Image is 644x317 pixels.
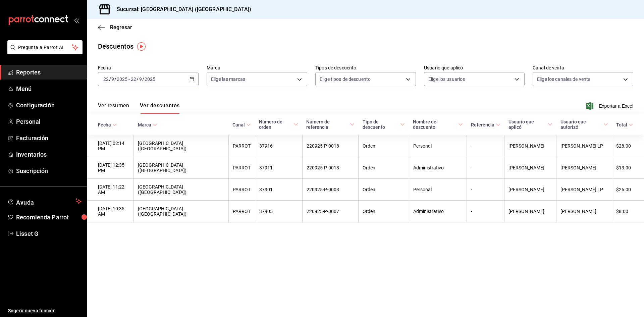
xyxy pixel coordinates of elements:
[467,179,504,201] th: -
[7,40,83,54] button: Pregunta a Parrot AI
[114,76,116,82] span: /
[130,76,137,82] input: --
[556,201,612,222] th: [PERSON_NAME]
[134,179,228,201] th: [GEOGRAPHIC_DATA] ([GEOGRAPHIC_DATA])
[424,65,525,70] label: Usuario que aplicó
[587,102,633,110] button: Exportar a Excel
[16,213,82,222] span: Recomienda Parrot
[138,122,157,127] span: Marca
[16,166,82,175] span: Suscripción
[98,65,199,70] label: Fecha
[537,76,591,83] span: Elige los canales de venta
[228,157,255,179] th: PARROT
[87,157,134,179] th: [DATE] 12:35 PM
[16,229,82,238] span: Lisset G
[471,122,500,127] span: Referencia
[363,119,405,130] span: Tipo de descuento
[109,76,111,82] span: /
[232,122,251,127] span: Canal
[16,197,73,205] span: Ayuda
[409,135,467,157] th: Personal
[315,65,416,70] label: Tipos de descuento
[111,76,114,82] input: --
[556,179,612,201] th: [PERSON_NAME] LP
[116,76,128,82] input: ----
[255,201,302,222] th: 37905
[134,201,228,222] th: [GEOGRAPHIC_DATA] ([GEOGRAPHIC_DATA])
[16,68,82,77] span: Reportes
[359,157,409,179] th: Orden
[504,179,556,201] th: [PERSON_NAME]
[103,76,109,82] input: --
[533,65,633,70] label: Canal de venta
[18,44,72,51] span: Pregunta a Parrot AI
[616,122,633,127] span: Total
[142,76,144,82] span: /
[16,84,82,93] span: Menú
[556,135,612,157] th: [PERSON_NAME] LP
[302,201,358,222] th: 220925-P-0007
[302,135,358,157] th: 220925-P-0018
[556,157,612,179] th: [PERSON_NAME]
[228,135,255,157] th: PARROT
[359,135,409,157] th: Orden
[413,119,463,130] span: Nombre del descuento
[128,76,130,82] span: -
[98,122,117,127] span: Fecha
[467,157,504,179] th: -
[504,201,556,222] th: [PERSON_NAME]
[5,49,83,56] a: Pregunta a Parrot AI
[98,102,129,114] button: Ver resumen
[87,179,134,201] th: [DATE] 11:22 AM
[110,24,132,31] span: Regresar
[409,179,467,201] th: Personal
[612,135,644,157] th: $28.00
[255,135,302,157] th: 37916
[255,179,302,201] th: 37901
[560,119,608,130] span: Usuario que autorizó
[111,5,251,13] h3: Sucursal: [GEOGRAPHIC_DATA] ([GEOGRAPHIC_DATA])
[16,101,82,110] span: Configuración
[409,201,467,222] th: Administrativo
[144,76,156,82] input: ----
[228,201,255,222] th: PARROT
[16,150,82,159] span: Inventarios
[612,201,644,222] th: $8.00
[428,76,465,83] span: Elige los usuarios
[16,134,82,143] span: Facturación
[98,102,179,114] div: navigation tabs
[359,201,409,222] th: Orden
[140,102,179,114] button: Ver descuentos
[137,42,146,51] img: Tooltip marker
[504,157,556,179] th: [PERSON_NAME]
[467,201,504,222] th: -
[255,157,302,179] th: 37911
[228,179,255,201] th: PARROT
[139,76,142,82] input: --
[612,157,644,179] th: $13.00
[612,179,644,201] th: $26.00
[98,41,133,51] div: Descuentos
[320,76,371,83] span: Elige tipos de descuento
[306,119,354,130] span: Número de referencia
[302,179,358,201] th: 220925-P-0003
[302,157,358,179] th: 220925-P-0013
[87,201,134,222] th: [DATE] 10:35 AM
[211,76,245,83] span: Elige las marcas
[134,157,228,179] th: [GEOGRAPHIC_DATA] ([GEOGRAPHIC_DATA])
[137,76,139,82] span: /
[134,135,228,157] th: [GEOGRAPHIC_DATA] ([GEOGRAPHIC_DATA])
[504,135,556,157] th: [PERSON_NAME]
[508,119,552,130] span: Usuario que aplicó
[409,157,467,179] th: Administrativo
[98,24,132,31] button: Regresar
[16,117,82,126] span: Personal
[359,179,409,201] th: Orden
[8,307,82,314] span: Sugerir nueva función
[259,119,298,130] span: Número de orden
[87,135,134,157] th: [DATE] 02:14 PM
[467,135,504,157] th: -
[207,65,307,70] label: Marca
